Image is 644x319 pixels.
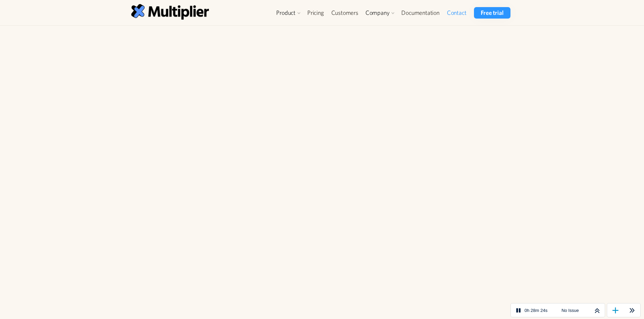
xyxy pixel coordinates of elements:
a: Documentation [398,7,443,19]
div: Product [273,7,304,19]
a: Contact [443,7,470,19]
a: Pricing [304,7,328,19]
div: Company [365,9,390,17]
a: Customers [328,7,362,19]
div: Product [276,9,295,17]
a: Free trial [474,7,510,19]
div: Company [362,7,398,19]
